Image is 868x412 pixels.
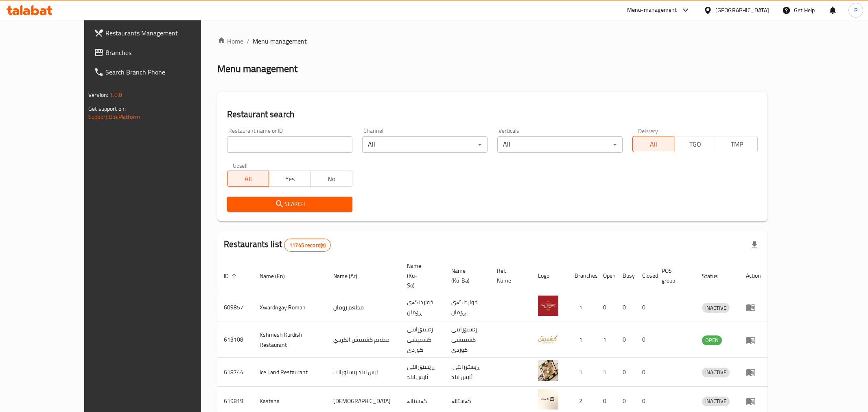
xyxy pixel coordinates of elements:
[217,36,243,46] a: Home
[627,5,677,15] div: Menu-management
[538,360,558,381] img: Ice Land Restaurant
[616,322,636,358] td: 0
[224,238,331,252] h2: Restaurants list
[531,259,568,293] th: Logo
[702,271,728,281] span: Status
[217,62,297,75] h2: Menu management
[269,171,310,187] button: Yes
[445,322,490,358] td: رێستۆرانتی کشمیشى كوردى
[719,138,754,150] span: TMP
[638,128,658,134] label: Delivery
[253,36,307,46] span: Menu management
[217,322,253,358] td: 613108
[227,171,269,187] button: All
[224,271,239,281] span: ID
[310,171,352,187] button: No
[233,162,248,168] label: Upsell
[597,293,616,322] td: 0
[597,259,616,293] th: Open
[227,197,352,212] button: Search
[109,90,122,100] span: 1.0.0
[702,397,730,406] span: INACTIVE
[217,36,767,46] nav: breadcrumb
[333,271,368,281] span: Name (Ar)
[253,322,327,358] td: Kshmesh Kurdish Restaurant
[662,266,686,285] span: POS group
[88,112,140,122] a: Support.OpsPlatform
[616,358,636,387] td: 0
[597,322,616,358] td: 1
[105,67,223,77] span: Search Branch Phone
[445,358,490,387] td: .ڕێستۆرانتی ئایس لاند
[745,235,764,255] div: Export file
[538,328,558,348] img: Kshmesh Kurdish Restaurant
[87,62,229,82] a: Search Branch Phone
[272,173,307,185] span: Yes
[702,368,730,377] span: INACTIVE
[636,259,655,293] th: Closed
[636,293,655,322] td: 0
[445,293,490,322] td: خواردنگەی ڕۆمان
[105,28,223,38] span: Restaurants Management
[616,259,636,293] th: Busy
[497,136,623,153] div: All
[247,36,249,46] li: /
[327,358,400,387] td: ايس لاند ريستورانت
[327,322,400,358] td: مطعم كشميش الكردي
[702,368,730,377] div: INACTIVE
[105,48,223,57] span: Branches
[674,136,716,152] button: TGO
[227,136,352,153] input: Search for restaurant name or ID..
[284,239,331,252] div: Total records count
[702,303,730,313] span: INACTIVE
[497,266,522,285] span: Ref. Name
[746,367,761,377] div: Menu
[253,293,327,322] td: Xwardngay Roman
[362,136,488,153] div: All
[231,173,266,185] span: All
[746,302,761,312] div: Menu
[636,358,655,387] td: 0
[616,293,636,322] td: 0
[568,293,597,322] td: 1
[597,358,616,387] td: 1
[260,271,295,281] span: Name (En)
[568,358,597,387] td: 1
[746,396,761,406] div: Menu
[400,322,445,358] td: رێستۆرانتی کشمیشى كوردى
[568,259,597,293] th: Branches
[678,138,713,150] span: TGO
[400,358,445,387] td: ڕێستۆرانتی ئایس لاند
[88,90,108,100] span: Version:
[400,293,445,322] td: خواردنگەی ڕۆمان
[314,173,349,185] span: No
[739,259,767,293] th: Action
[234,199,346,209] span: Search
[538,296,558,316] img: Xwardngay Roman
[746,335,761,345] div: Menu
[227,108,758,121] h2: Restaurant search
[217,293,253,322] td: 609857
[632,136,674,152] button: All
[636,322,655,358] td: 0
[87,43,229,62] a: Branches
[88,103,126,114] span: Get support on:
[715,6,769,15] div: [GEOGRAPHIC_DATA]
[253,358,327,387] td: Ice Land Restaurant
[407,261,435,290] span: Name (Ku-So)
[327,293,400,322] td: مطعم رومان
[217,358,253,387] td: 618744
[538,389,558,410] img: Kastana
[636,138,671,150] span: All
[716,136,758,152] button: TMP
[284,241,330,249] span: 11745 record(s)
[702,335,722,345] span: OPEN
[854,6,857,15] span: P
[87,23,229,43] a: Restaurants Management
[568,322,597,358] td: 1
[451,266,481,285] span: Name (Ku-Ba)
